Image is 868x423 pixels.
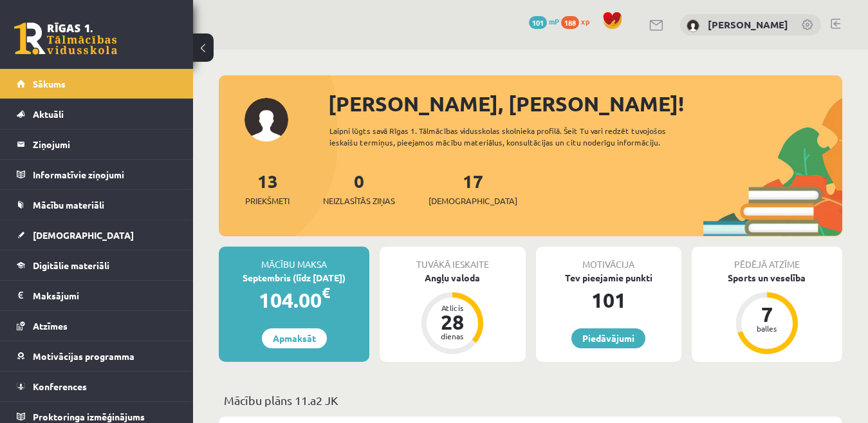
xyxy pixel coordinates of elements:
a: [DEMOGRAPHIC_DATA] [17,220,177,250]
a: Motivācijas programma [17,341,177,371]
div: 104.00 [219,285,369,315]
span: xp [581,16,589,26]
div: Angļu valoda [380,271,525,285]
a: Informatīvie ziņojumi [17,160,177,189]
span: Mācību materiāli [33,199,104,211]
a: [PERSON_NAME] [708,18,788,31]
span: € [322,283,330,302]
legend: Ziņojumi [33,129,177,159]
a: Sākums [17,69,177,99]
div: balles [748,324,786,332]
legend: Maksājumi [33,281,177,310]
div: dienas [433,332,472,340]
div: 101 [536,285,681,315]
a: Aktuāli [17,99,177,129]
span: Aktuāli [33,108,64,120]
span: Neizlasītās ziņas [323,194,395,207]
span: 188 [561,16,579,29]
span: Motivācijas programma [33,350,134,362]
a: Rīgas 1. Tālmācības vidusskola [14,23,117,55]
a: 101 mP [529,16,559,26]
div: Pēdējā atzīme [692,247,842,271]
span: Sākums [33,78,66,89]
div: Laipni lūgts savā Rīgas 1. Tālmācības vidusskolas skolnieka profilā. Šeit Tu vari redzēt tuvojošo... [329,125,703,148]
a: Apmaksāt [262,328,327,348]
a: Sports un veselība 7 balles [692,271,842,356]
div: Motivācija [536,247,681,271]
a: Konferences [17,371,177,401]
span: Konferences [33,381,87,392]
a: Angļu valoda Atlicis 28 dienas [380,271,525,356]
legend: Informatīvie ziņojumi [33,160,177,189]
div: Atlicis [433,304,472,312]
div: Tev pieejamie punkti [536,271,681,285]
span: Proktoringa izmēģinājums [33,411,145,422]
span: Priekšmeti [245,194,290,207]
div: Tuvākā ieskaite [380,247,525,271]
span: [DEMOGRAPHIC_DATA] [33,229,134,241]
div: Septembris (līdz [DATE]) [219,271,369,285]
a: Atzīmes [17,311,177,341]
a: 17[DEMOGRAPHIC_DATA] [429,169,517,207]
div: Mācību maksa [219,247,369,271]
div: Sports un veselība [692,271,842,285]
span: 101 [529,16,547,29]
a: 188 xp [561,16,596,26]
a: Maksājumi [17,281,177,310]
a: Digitālie materiāli [17,250,177,280]
img: Elizabete Priedoliņa [687,19,699,32]
a: Mācību materiāli [17,190,177,220]
a: Ziņojumi [17,129,177,159]
span: [DEMOGRAPHIC_DATA] [429,194,517,207]
div: [PERSON_NAME], [PERSON_NAME]! [328,88,842,119]
span: Digitālie materiāli [33,259,109,271]
a: 0Neizlasītās ziņas [323,169,395,207]
a: Piedāvājumi [571,328,645,348]
a: 13Priekšmeti [245,169,290,207]
span: Atzīmes [33,320,68,332]
span: mP [549,16,559,26]
div: 7 [748,304,786,324]
div: 28 [433,312,472,332]
p: Mācību plāns 11.a2 JK [224,391,837,409]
